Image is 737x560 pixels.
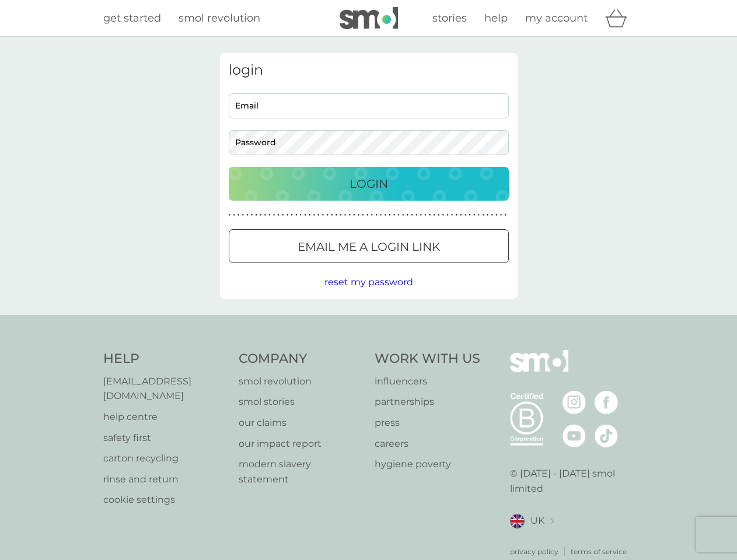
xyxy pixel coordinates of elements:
[530,513,544,528] span: UK
[277,212,280,218] p: ●
[484,10,508,27] a: help
[331,212,333,218] p: ●
[317,212,320,218] p: ●
[375,212,378,218] p: ●
[563,391,586,414] img: visit the smol Instagram page
[375,415,480,430] a: press
[595,391,618,414] img: visit the smol Facebook page
[239,374,363,389] p: smol revolution
[287,212,289,218] p: ●
[438,212,440,218] p: ●
[464,212,467,218] p: ●
[246,212,249,218] p: ●
[344,212,347,218] p: ●
[103,374,228,404] a: [EMAIL_ADDRESS][DOMAIN_NAME]
[525,12,588,24] span: my account
[563,424,586,447] img: visit the smol Youtube page
[103,451,228,466] a: carton recycling
[415,212,418,218] p: ●
[478,212,480,218] p: ●
[103,350,228,368] h4: Help
[229,62,509,79] h3: login
[605,6,634,30] div: basket
[353,212,355,218] p: ●
[264,212,267,218] p: ●
[103,12,161,24] span: get started
[420,212,422,218] p: ●
[432,12,467,24] span: stories
[442,212,445,218] p: ●
[550,518,554,524] img: select a new location
[397,212,400,218] p: ●
[103,430,228,446] a: safety first
[491,212,493,218] p: ●
[451,212,453,218] p: ●
[525,10,588,27] a: my account
[324,276,413,288] span: reset my password
[510,466,634,496] p: © [DATE] - [DATE] smol limited
[229,167,509,201] button: Login
[336,212,338,218] p: ●
[298,237,440,256] p: Email me a login link
[362,212,364,218] p: ●
[510,546,558,557] a: privacy policy
[239,436,363,452] a: our impact report
[487,212,489,218] p: ●
[103,472,228,487] a: rinse and return
[389,212,391,218] p: ●
[402,212,404,218] p: ●
[282,212,284,218] p: ●
[500,212,502,218] p: ●
[375,457,480,472] a: hygiene poverty
[229,229,509,263] button: Email me a login link
[103,409,228,425] a: help centre
[375,436,480,452] p: careers
[291,212,293,218] p: ●
[375,350,480,368] h4: Work With Us
[340,7,398,29] img: smol
[350,174,388,193] p: Login
[482,212,484,218] p: ●
[393,212,396,218] p: ●
[375,394,480,409] p: partnerships
[433,212,435,218] p: ●
[229,212,231,218] p: ●
[366,212,369,218] p: ●
[571,546,627,557] a: terms of service
[322,212,324,218] p: ●
[375,374,480,389] a: influencers
[504,212,507,218] p: ●
[309,212,311,218] p: ●
[251,212,253,218] p: ●
[239,457,363,487] a: modern slavery statement
[103,492,228,508] a: cookie settings
[273,212,275,218] p: ●
[384,212,386,218] p: ●
[242,212,244,218] p: ●
[380,212,382,218] p: ●
[495,212,498,218] p: ●
[255,212,257,218] p: ●
[358,212,360,218] p: ●
[268,212,271,218] p: ●
[239,394,363,409] p: smol stories
[446,212,449,218] p: ●
[510,350,568,390] img: smol
[326,212,329,218] p: ●
[484,12,508,24] span: help
[429,212,431,218] p: ●
[239,415,363,430] a: our claims
[424,212,427,218] p: ●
